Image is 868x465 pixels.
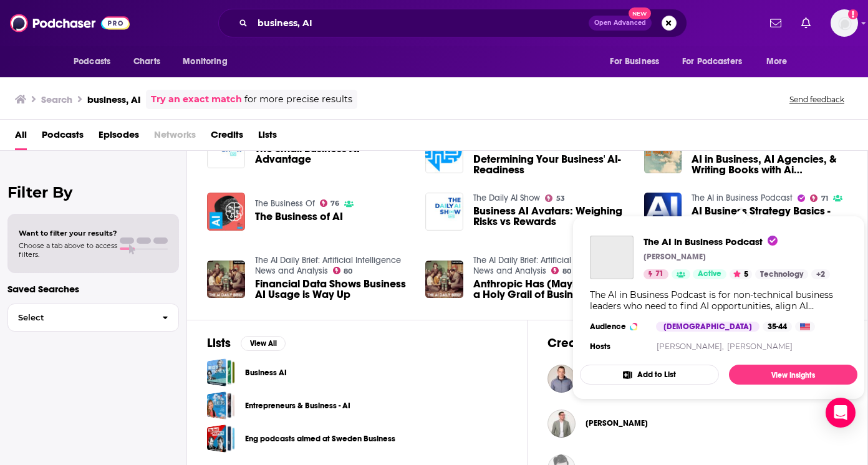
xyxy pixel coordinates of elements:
a: The AI in Business Podcast [590,236,634,279]
a: AI in Business, AI Agencies, & Writing Books with Ai #AIintheSky [692,154,847,175]
div: [DEMOGRAPHIC_DATA] [656,322,759,332]
a: +2 [811,269,830,279]
a: Try an exact match [151,92,242,107]
a: Financial Data Shows Business AI Usage is Way Up [255,279,411,300]
button: open menu [65,50,127,74]
a: Entrepreneurs & Business - AI [207,391,235,419]
p: [PERSON_NAME] [644,252,706,262]
a: Podcasts [42,125,84,150]
a: The Business of AI [255,211,343,222]
button: 5 [730,269,752,279]
a: 76 [320,199,340,207]
span: 71 [655,268,663,280]
a: Credits [211,125,243,150]
a: The AI Daily Brief: Artificial Intelligence News and Analysis [255,255,401,276]
a: Anthropic Has (Maybe) Solved a Holy Grail of Business AI [425,261,463,299]
a: The Daily AI Show [473,193,540,203]
a: AI Business Strategy Basics - Critical Insights on AI Adoption [644,193,682,231]
svg: Add a profile image [848,9,858,19]
span: Networks [154,125,196,150]
a: [PERSON_NAME] [727,342,793,351]
a: Business AI [245,366,287,380]
a: Show notifications dropdown [796,12,816,34]
img: Aidan Walsh [547,365,576,393]
a: Technology [755,269,808,279]
span: 71 [821,196,828,201]
a: Anthropic Has (Maybe) Solved a Holy Grail of Business AI [473,279,629,300]
span: Logged in as HWdata [831,9,858,37]
span: Business AI [207,358,235,386]
a: The AI in Business Podcast [644,236,830,247]
img: The Business of AI [207,193,245,231]
a: ListsView All [207,335,286,351]
span: Open Advanced [594,20,646,26]
div: Open Intercom Messenger [826,398,856,428]
a: 53 [545,194,565,202]
span: Want to filter your results? [19,229,117,237]
button: open menu [674,50,760,74]
h3: Search [41,93,72,105]
a: Aidan Neville [547,410,576,438]
a: Eng podcasts aimed at Sweden Business [207,424,235,453]
a: All [15,125,27,150]
a: Active [693,269,726,279]
img: AI in Business, AI Agencies, & Writing Books with Ai #AIintheSky [644,136,682,174]
input: Search podcasts, credits, & more... [253,13,589,33]
button: Aidan NevilleAidan Neville [547,403,847,443]
span: Podcasts [74,53,110,70]
img: Business AI Avatars: Weighing Risks vs Rewards [425,193,463,231]
span: 80 [562,269,571,274]
a: Eng podcasts aimed at Sweden Business [245,432,395,446]
a: The AI Daily Brief: Artificial Intelligence News and Analysis [473,255,619,276]
span: for more precise results [244,92,352,107]
h2: Credits [547,335,589,351]
p: Saved Searches [7,283,179,295]
button: Send feedback [786,94,848,105]
span: [PERSON_NAME] [586,418,648,428]
span: Monitoring [183,53,227,70]
a: 80 [333,267,353,274]
span: For Podcasters [682,53,742,70]
span: Choose a tab above to access filters. [19,241,117,259]
a: Business AI Avatars: Weighing Risks vs Rewards [473,206,629,227]
h2: Filter By [7,183,179,201]
a: Episodes [99,125,139,150]
button: Aidan WalshAidan Walsh [547,358,847,398]
div: Search podcasts, credits, & more... [218,9,687,37]
a: Determining Your Business' AI-Readiness [473,154,629,175]
span: New [629,7,651,19]
a: The Business Of [255,198,315,209]
a: The Small Business AI Advantage [255,143,411,165]
img: Podchaser - Follow, Share and Rate Podcasts [10,11,130,35]
button: Add to List [580,365,719,385]
button: Open AdvancedNew [589,16,652,31]
span: Lists [258,125,277,150]
span: The AI in Business Podcast [644,236,778,247]
a: 71 [810,194,828,202]
img: Determining Your Business' AI-Readiness [425,136,463,174]
div: 35-44 [763,322,792,332]
h2: Lists [207,335,231,351]
span: Active [698,268,721,280]
button: Show profile menu [831,9,858,37]
button: open menu [174,50,243,74]
a: AI Business Strategy Basics - Critical Insights on AI Adoption [692,206,847,227]
img: Financial Data Shows Business AI Usage is Way Up [207,261,245,299]
h3: Audience [590,322,646,332]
